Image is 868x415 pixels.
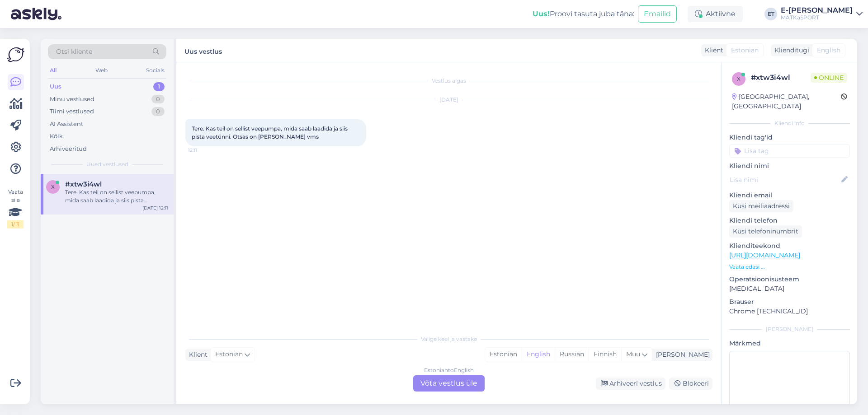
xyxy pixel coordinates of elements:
[192,125,349,140] span: Tere. Kas teil on sellist veepumpa, mida saab laadida ja siis pista veetünni. Otsas on [PERSON_NA...
[184,44,222,56] label: Uus vestlus
[185,350,208,359] div: Klient
[626,350,640,358] span: Muu
[729,284,850,294] p: [MEDICAL_DATA]
[522,348,555,361] div: English
[50,132,63,141] div: Kõik
[50,107,94,116] div: Tiimi vestlused
[48,65,58,76] div: All
[50,82,61,91] div: Uus
[730,175,840,185] input: Lisa nimi
[533,9,550,18] b: Uus!
[729,200,793,212] div: Küsi meiliaadressi
[151,107,165,116] div: 0
[65,188,168,205] div: Tere. Kas teil on sellist veepumpa, mida saab laadida ja siis pista veetünni. Otsas on [PERSON_NA...
[781,7,853,14] div: E-[PERSON_NAME]
[153,82,165,91] div: 1
[732,92,841,111] div: [GEOGRAPHIC_DATA], [GEOGRAPHIC_DATA]
[142,205,168,211] div: [DATE] 12:11
[652,350,710,359] div: [PERSON_NAME]
[65,180,102,188] span: #xtw3i4wl
[669,378,712,390] div: Blokeeri
[56,47,92,56] span: Otsi kliente
[215,350,243,359] span: Estonian
[144,65,166,76] div: Socials
[86,160,128,168] span: Uued vestlused
[729,297,850,307] p: Brauser
[413,375,485,392] div: Võta vestlus üle
[485,348,522,361] div: Estonian
[729,144,850,158] input: Lisa tag
[771,46,809,55] div: Klienditugi
[729,307,850,316] p: Chrome [TECHNICAL_ID]
[7,188,24,228] div: Vaata siia
[701,46,723,55] div: Klient
[817,46,840,55] span: English
[729,133,850,142] p: Kliendi tag'id
[731,46,759,55] span: Estonian
[737,75,741,82] span: x
[688,6,743,22] div: Aktiivne
[751,72,811,83] div: # xtw3i4wl
[50,145,87,154] div: Arhiveeritud
[764,8,777,20] div: ET
[424,366,474,374] div: Estonian to English
[51,183,55,190] span: x
[185,77,712,85] div: Vestlus algas
[729,225,802,238] div: Küsi telefoninumbrit
[729,191,850,200] p: Kliendi email
[7,46,24,63] img: Askly Logo
[781,7,863,21] a: E-[PERSON_NAME]MATKaSPORT
[729,241,850,251] p: Klienditeekond
[185,335,712,343] div: Valige keel ja vastake
[729,263,850,271] p: Vaata edasi ...
[7,220,24,228] div: 1 / 3
[729,251,800,259] a: [URL][DOMAIN_NAME]
[589,348,621,361] div: Finnish
[50,95,94,104] div: Minu vestlused
[729,216,850,225] p: Kliendi telefon
[638,5,677,23] button: Emailid
[151,95,165,104] div: 0
[781,14,853,21] div: MATKaSPORT
[729,339,850,348] p: Märkmed
[811,73,847,83] span: Online
[729,119,850,127] div: Kliendi info
[185,96,712,104] div: [DATE]
[729,275,850,284] p: Operatsioonisüsteem
[729,161,850,171] p: Kliendi nimi
[533,9,634,19] div: Proovi tasuta juba täna:
[94,65,109,76] div: Web
[555,348,589,361] div: Russian
[596,378,665,390] div: Arhiveeri vestlus
[729,325,850,333] div: [PERSON_NAME]
[50,120,83,129] div: AI Assistent
[188,147,222,154] span: 12:11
